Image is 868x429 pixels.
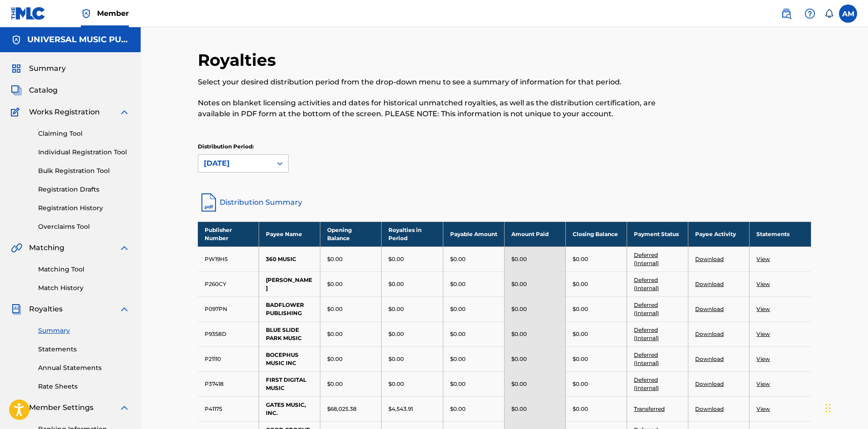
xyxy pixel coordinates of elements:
p: $0.00 [573,330,588,338]
a: Deferred (Internal) [634,251,659,266]
th: Closing Balance [565,222,627,247]
a: Distribution Summary [198,192,811,213]
th: Payment Status [627,222,688,247]
div: Help [801,5,819,23]
a: Download [695,330,724,337]
span: Royalties [29,304,63,315]
td: BADFLOWER PUBLISHING [259,296,320,321]
p: $0.00 [450,305,466,313]
p: $0.00 [573,280,588,288]
p: $0.00 [327,380,343,388]
th: Payable Amount [443,222,504,247]
p: $0.00 [511,405,527,413]
a: Summary [38,326,130,335]
td: P41175 [198,396,259,421]
a: View [756,306,770,312]
img: expand [119,242,130,253]
p: $0.00 [388,255,404,263]
a: Registration Drafts [38,185,130,194]
p: $0.00 [511,280,527,288]
a: Deferred (Internal) [634,301,659,316]
td: GATES MUSIC, INC. [259,396,320,421]
p: $0.00 [327,305,343,313]
a: Download [695,306,724,312]
img: help [804,8,815,19]
p: $0.00 [388,380,404,388]
th: Publisher Number [198,222,259,247]
a: CatalogCatalog [11,85,58,96]
span: Member Settings [29,402,93,413]
a: Statements [38,345,130,354]
td: FIRST DIGITAL MUSIC [259,371,320,396]
th: Payee Activity [688,222,750,247]
td: P097PN [198,296,259,321]
p: $0.00 [511,305,527,313]
p: $0.00 [388,305,404,313]
a: Bulk Registration Tool [38,166,130,176]
th: Royalties in Period [382,222,443,247]
p: $0.00 [388,280,404,288]
p: $0.00 [573,255,588,263]
div: Notifications [824,9,834,18]
p: $0.00 [327,280,343,288]
a: Matching Tool [38,265,130,274]
a: Download [695,256,724,262]
img: MLC Logo [11,7,46,20]
p: $68,025.38 [327,405,357,413]
a: View [756,281,770,287]
img: Top Rightsholder [81,8,92,19]
div: User Menu [839,5,857,23]
a: View [756,380,770,387]
iframe: Resource Center [843,285,868,358]
img: expand [119,304,130,315]
th: Amount Paid [504,222,565,247]
a: Claiming Tool [38,129,130,138]
p: $0.00 [450,255,466,263]
img: distribution-summary-pdf [198,192,220,213]
img: expand [119,107,130,118]
img: Accounts [11,35,22,45]
td: P9358D [198,321,259,346]
a: Registration History [38,203,130,213]
td: 360 MUSIC [259,247,320,271]
img: Matching [11,242,22,253]
a: Deferred (Internal) [634,326,659,341]
img: Royalties [11,304,22,315]
a: Public Search [777,5,795,23]
p: $0.00 [450,355,466,363]
a: Download [695,355,724,362]
td: [PERSON_NAME] [259,271,320,296]
img: Works Registration [11,107,23,118]
a: Transferred [634,405,665,412]
td: P21110 [198,346,259,371]
a: Deferred (Internal) [634,351,659,366]
span: Member [97,8,129,19]
td: P260CY [198,271,259,296]
th: Opening Balance [320,222,382,247]
iframe: Chat Widget [823,385,868,429]
td: BOCEPHUS MUSIC INC [259,346,320,371]
h5: UNIVERSAL MUSIC PUB GROUP [27,35,130,45]
a: Deferred (Internal) [634,276,659,291]
p: $0.00 [573,405,588,413]
a: SummarySummary [11,63,66,74]
p: $0.00 [388,355,404,363]
span: Matching [29,242,64,253]
a: View [756,330,770,337]
img: Member Settings [11,402,22,413]
h2: Royalties [198,50,280,70]
a: Deferred (Internal) [634,376,659,391]
span: Works Registration [29,107,100,118]
img: Summary [11,63,22,74]
p: $4,543.91 [388,405,413,413]
a: View [756,256,770,262]
th: Payee Name [259,222,320,247]
img: expand [119,402,130,413]
span: Catalog [29,85,58,96]
p: $0.00 [573,380,588,388]
a: Match History [38,283,130,293]
img: Catalog [11,85,22,96]
a: Overclaims Tool [38,222,130,232]
p: $0.00 [450,405,466,413]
